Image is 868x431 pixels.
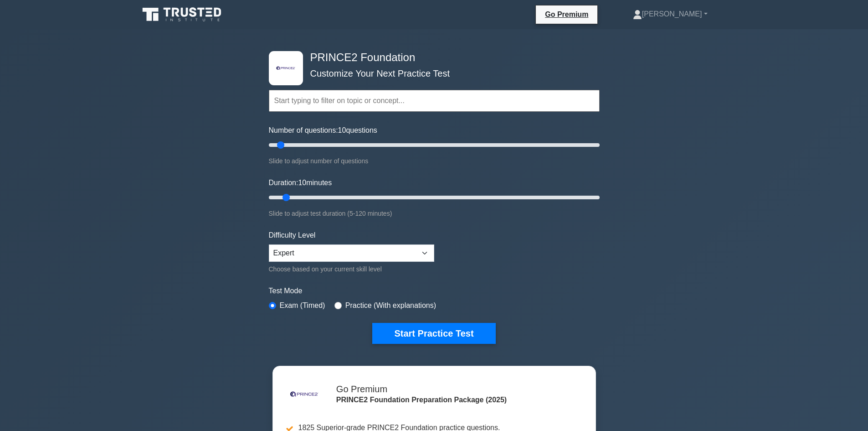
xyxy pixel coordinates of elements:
[269,230,316,241] label: Difficulty Level
[307,51,555,64] h4: PRINCE2 Foundation
[539,9,594,20] a: Go Premium
[269,125,377,136] label: Number of questions: questions
[269,264,434,275] div: Choose based on your current skill level
[269,156,600,166] div: Slide to adjust number of questions
[269,177,332,188] label: Duration: minutes
[269,286,600,296] label: Test Mode
[338,126,346,134] span: 10
[280,300,325,311] label: Exam (Timed)
[269,208,600,219] div: Slide to adjust test duration (5-120 minutes)
[611,5,729,23] a: [PERSON_NAME]
[372,323,495,344] button: Start Practice Test
[269,90,600,112] input: Start typing to filter on topic or concept...
[345,300,436,311] label: Practice (With explanations)
[298,179,306,187] span: 10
